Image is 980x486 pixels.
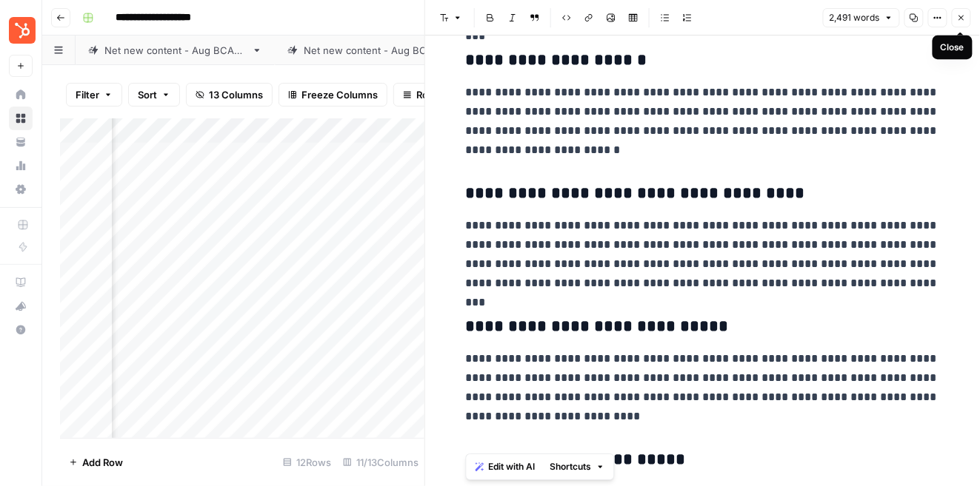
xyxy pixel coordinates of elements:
span: Add Row [82,455,123,470]
img: Blog Content Action Plan Logo [9,17,36,44]
div: 11/13 Columns [337,450,424,474]
button: Shortcuts [544,457,611,476]
button: Freeze Columns [279,83,387,107]
a: Net new content - Aug BCAP 2 [275,36,476,65]
span: Shortcuts [550,460,592,473]
button: What's new? [9,294,33,318]
button: Row Height [393,83,479,107]
span: Edit with AI [489,460,536,473]
span: Row Height [416,87,470,102]
a: Browse [9,107,33,130]
span: 2,491 words [830,11,880,24]
button: Filter [66,83,122,107]
button: Add Row [60,450,132,474]
a: Usage [9,154,33,178]
a: Settings [9,178,33,201]
button: 13 Columns [186,83,273,107]
button: Sort [128,83,180,107]
span: Freeze Columns [301,87,378,102]
a: Your Data [9,130,33,154]
span: Sort [138,87,157,102]
span: Filter [76,87,99,102]
button: 2,491 words [823,8,900,27]
a: Net new content - Aug BCAP 1 [76,36,275,65]
a: Home [9,83,33,107]
button: Workspace: Blog Content Action Plan [9,12,33,49]
button: Help + Support [9,318,33,342]
button: Edit with AI [470,457,541,476]
div: Net new content - Aug BCAP 2 [304,43,447,58]
a: AirOps Academy [9,271,33,294]
div: Net new content - Aug BCAP 1 [104,43,246,58]
div: What's new? [10,295,32,317]
div: 12 Rows [277,450,337,474]
span: 13 Columns [209,87,263,102]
